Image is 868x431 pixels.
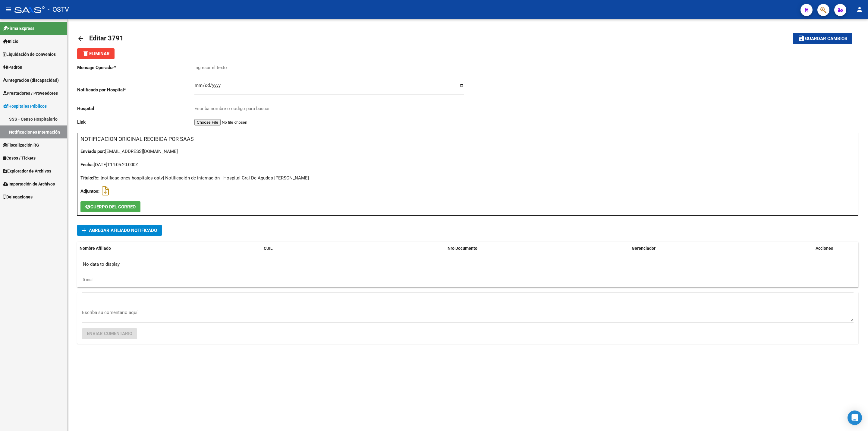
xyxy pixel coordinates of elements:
[89,228,157,233] span: Agregar Afiliado Notificado
[793,33,852,44] button: Guardar cambios
[261,242,445,255] datatable-header-cell: CUIL
[82,50,89,57] mat-icon: delete
[80,201,140,212] button: CUERPO DEL CORREO
[798,35,805,42] mat-icon: save
[80,135,855,143] h3: NOTIFICACION ORIGINAL RECIBIDA POR SAAS
[816,246,833,251] span: Acciones
[856,6,863,13] mat-icon: person
[3,103,47,109] span: Hospitales Públicos
[80,246,111,251] span: Nombre Afiliado
[264,246,273,251] span: CUIL
[3,90,58,97] span: Prestadores / Proveedores
[80,161,855,168] div: [DATE]T14:05:20.000Z
[89,34,124,42] span: Editar 3791
[5,6,12,13] mat-icon: menu
[805,36,847,42] span: Guardar cambios
[77,48,115,59] button: Eliminar
[77,242,261,255] datatable-header-cell: Nombre Afiliado
[3,181,55,187] span: Importación de Archivos
[3,25,34,32] span: Firma Express
[80,175,93,181] strong: Título:
[48,3,69,16] span: - OSTV
[3,168,51,174] span: Explorador de Archivos
[77,64,194,71] p: Mensaje Operador
[80,175,855,181] div: Re: [notificaciones hospitales ostv] Notificación de internación - Hospital Gral De Agudos [PERSO...
[77,225,162,236] button: Agregar Afiliado Notificado
[3,142,39,148] span: Fiscalización RG
[90,204,136,210] span: CUERPO DEL CORREO
[80,227,88,234] mat-icon: add
[87,331,132,336] span: Enviar comentario
[3,194,33,200] span: Delegaciones
[77,105,194,112] p: Hospital
[80,189,99,194] strong: Adjuntos:
[80,162,94,167] strong: Fecha:
[632,246,656,251] span: Gerenciador
[77,87,194,93] p: Notificado por Hospital
[3,155,36,161] span: Casos / Tickets
[448,246,477,251] span: Nro Documento
[77,272,858,287] div: 0 total
[445,242,629,255] datatable-header-cell: Nro Documento
[77,257,858,272] div: No data to display
[3,64,22,71] span: Padrón
[77,35,84,42] mat-icon: arrow_back
[82,328,137,339] button: Enviar comentario
[3,38,18,45] span: Inicio
[82,51,110,56] span: Eliminar
[80,148,855,155] div: [EMAIL_ADDRESS][DOMAIN_NAME]
[629,242,813,255] datatable-header-cell: Gerenciador
[80,149,105,154] strong: Enviado por:
[848,410,862,425] div: Open Intercom Messenger
[3,51,56,58] span: Liquidación de Convenios
[813,242,858,255] datatable-header-cell: Acciones
[3,77,59,84] span: Integración (discapacidad)
[77,119,194,125] p: Link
